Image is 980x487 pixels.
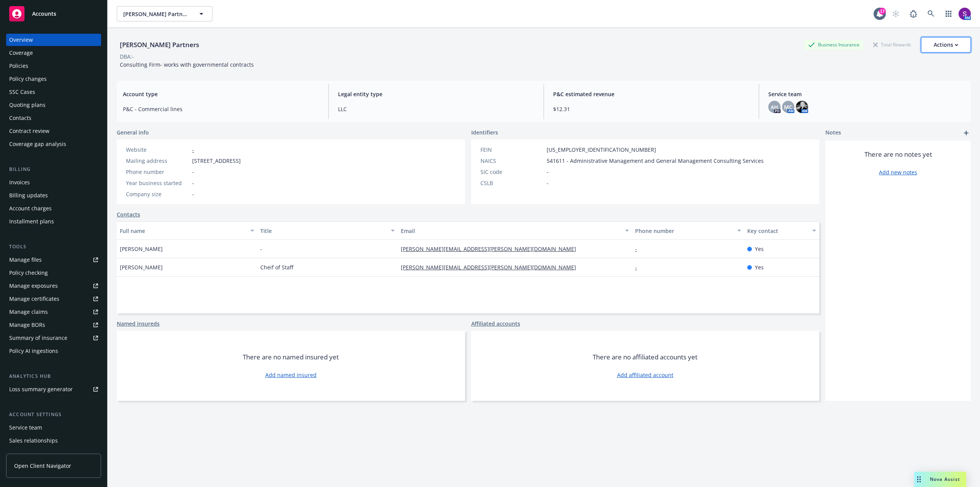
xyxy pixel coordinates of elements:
[906,6,921,21] a: Report a Bug
[6,3,101,25] a: Accounts
[547,179,549,187] span: -
[6,73,101,85] a: Policy changes
[6,202,101,215] a: Account charges
[6,254,101,266] a: Manage files
[117,210,140,218] a: Contacts
[9,280,58,292] div: Manage exposures
[9,73,47,85] div: Policy changes
[32,11,56,17] span: Accounts
[6,372,101,380] div: Analytics hub
[6,176,101,189] a: Invoices
[260,227,386,235] div: Title
[593,353,697,362] span: There are no affiliated accounts yet
[547,168,549,176] span: -
[553,105,750,113] span: $12.31
[6,138,101,150] a: Coverage gap analysis
[9,47,33,59] div: Coverage
[930,476,960,482] span: Nova Assist
[6,332,101,344] a: Summary of insurance
[6,243,101,251] div: Tools
[921,37,971,52] button: Actions
[6,383,101,395] a: Loss summary generator
[9,319,45,331] div: Manage BORs
[747,227,808,235] div: Key contact
[6,293,101,305] a: Manage certificates
[126,157,189,165] div: Mailing address
[9,293,59,305] div: Manage certificates
[192,168,194,176] span: -
[123,90,319,98] span: Account type
[6,345,101,357] a: Policy AI ingestions
[6,435,101,447] a: Sales relationships
[784,103,792,111] span: MC
[260,263,293,271] span: Cheif of Staff
[744,221,819,240] button: Key contact
[192,190,194,198] span: -
[9,176,30,189] div: Invoices
[879,8,886,15] div: 17
[9,383,73,395] div: Loss summary generator
[338,90,534,98] span: Legal entity type
[755,245,764,253] span: Yes
[962,128,971,138] a: add
[6,34,101,46] a: Overview
[257,221,398,240] button: Title
[768,90,965,98] span: Service team
[869,40,915,49] div: Total Rewards
[117,221,257,240] button: Full name
[243,353,339,362] span: There are no named insured yet
[635,227,733,235] div: Phone number
[635,245,643,253] a: -
[9,60,28,72] div: Policies
[959,8,971,20] img: photo
[6,47,101,59] a: Coverage
[480,179,544,187] div: CSLB
[6,306,101,318] a: Manage claims
[9,332,67,344] div: Summary of insurance
[934,38,958,52] div: Actions
[635,264,643,271] a: -
[9,112,31,124] div: Contacts
[6,86,101,98] a: SSC Cases
[6,280,101,292] a: Manage exposures
[126,168,189,176] div: Phone number
[888,6,903,21] a: Start snowing
[192,179,194,187] span: -
[6,60,101,72] a: Policies
[471,128,498,136] span: Identifiers
[9,86,35,98] div: SSC Cases
[123,10,189,18] span: [PERSON_NAME] Partners
[9,125,49,137] div: Contract review
[9,421,42,434] div: Service team
[9,267,48,279] div: Policy checking
[120,52,134,61] div: DBA: -
[480,146,544,154] div: FEIN
[553,90,750,98] span: P&C estimated revenue
[117,128,149,136] span: General info
[914,472,924,487] div: Drag to move
[126,146,189,154] div: Website
[9,99,46,111] div: Quoting plans
[126,179,189,187] div: Year business started
[120,61,254,68] span: Consulting Firm- works with governmental contracts
[401,264,582,271] a: [PERSON_NAME][EMAIL_ADDRESS][PERSON_NAME][DOMAIN_NAME]
[6,215,101,228] a: Installment plans
[6,99,101,111] a: Quoting plans
[547,157,764,165] span: 541611 - Administrative Management and General Management Consulting Services
[398,221,632,240] button: Email
[9,138,66,150] div: Coverage gap analysis
[617,371,673,379] a: Add affiliated account
[117,6,212,21] button: [PERSON_NAME] Partners
[804,40,863,49] div: Business Insurance
[9,215,54,228] div: Installment plans
[632,221,745,240] button: Phone number
[9,435,58,447] div: Sales relationships
[6,411,101,418] div: Account settings
[923,6,939,21] a: Search
[260,245,262,253] span: -
[117,40,202,50] div: [PERSON_NAME] Partners
[265,371,317,379] a: Add named insured
[771,103,778,111] span: AH
[126,190,189,198] div: Company size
